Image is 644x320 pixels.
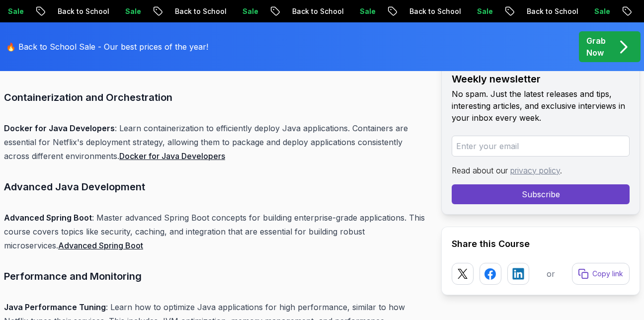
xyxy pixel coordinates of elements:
a: Docker for Java Developers [119,151,225,161]
input: Enter your email [452,136,630,157]
p: Grab Now [586,35,606,59]
strong: Java Performance Tuning [4,302,106,312]
p: Back to School [283,6,351,16]
p: Back to School [166,6,234,16]
h3: Performance and Monitoring [4,268,425,284]
p: Sale [468,6,500,16]
button: Subscribe [452,184,630,204]
p: Back to School [401,6,468,16]
p: Back to School [49,6,116,16]
strong: Advanced Spring Boot [4,213,92,223]
p: Sale [351,6,383,16]
p: No spam. Just the latest releases and tips, interesting articles, and exclusive interviews in you... [452,88,630,124]
p: Sale [116,6,148,16]
p: 🔥 Back to School Sale - Our best prices of the year! [6,41,208,53]
strong: Docker for Java Developers [4,123,115,133]
h2: Share this Course [452,237,630,251]
h3: Advanced Java Development [4,179,425,195]
a: Advanced Spring Boot [58,240,143,250]
button: Copy link [572,263,630,285]
h3: Containerization and Orchestration [4,89,425,105]
p: Sale [585,6,617,16]
p: or [547,268,555,280]
p: : Master advanced Spring Boot concepts for building enterprise-grade applications. This course co... [4,211,425,252]
p: Read about our . [452,164,630,176]
a: privacy policy [510,165,560,175]
p: : Learn containerization to efficiently deploy Java applications. Containers are essential for Ne... [4,121,425,163]
p: Sale [234,6,265,16]
p: Copy link [592,269,623,279]
p: Back to School [518,6,585,16]
h2: Weekly newsletter [452,72,630,86]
